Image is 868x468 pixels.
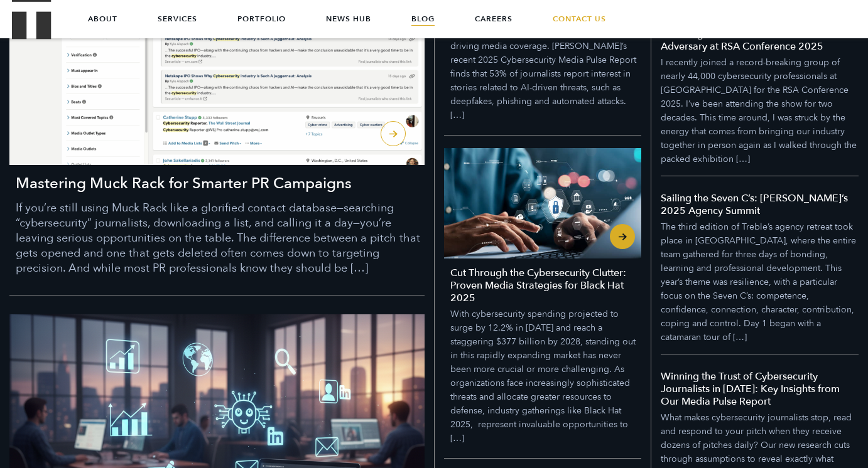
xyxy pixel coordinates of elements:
p: With cybersecurity spending projected to surge by 12.2% in [DATE] and reach a staggering $377 bil... [450,307,641,445]
a: AI Emerges as Both Defender and Adversary at RSA Conference 2025 [661,12,859,176]
a: Sailing the Seven C’s: Treble’s 2025 Agency Summit [661,176,859,354]
h4: Cut Through the Cybersecurity Clutter: Proven Media Strategies for Black Hat 2025 [450,267,641,304]
h5: Winning the Trust of Cybersecurity Journalists in [DATE]: Key Insights from Our Media Pulse Report [661,370,859,408]
h3: Mastering Muck Rack for Smarter PR Campaigns [16,173,425,194]
h5: Sailing the Seven C’s: [PERSON_NAME]’s 2025 Agency Summit [661,192,859,217]
p: If you’re still using Muck Rack like a glorified contact database—searching “cybersecurity” journ... [16,201,425,276]
p: The third edition of Treble’s agency retreat took place in [GEOGRAPHIC_DATA], where the entire te... [661,220,859,344]
a: Cut Through the Cybersecurity Clutter: Proven Media Strategies for Black Hat 2025 [444,136,641,459]
img: Cut Through the Cybersecurity Clutter: Proven Media Strategies for Black Hat 2025 [444,148,641,258]
p: I recently joined a record-breaking group of nearly 44,000 cybersecurity professionals at [GEOGRA... [661,56,859,166]
h5: AI Emerges as Both Defender and Adversary at RSA Conference 2025 [661,28,859,53]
